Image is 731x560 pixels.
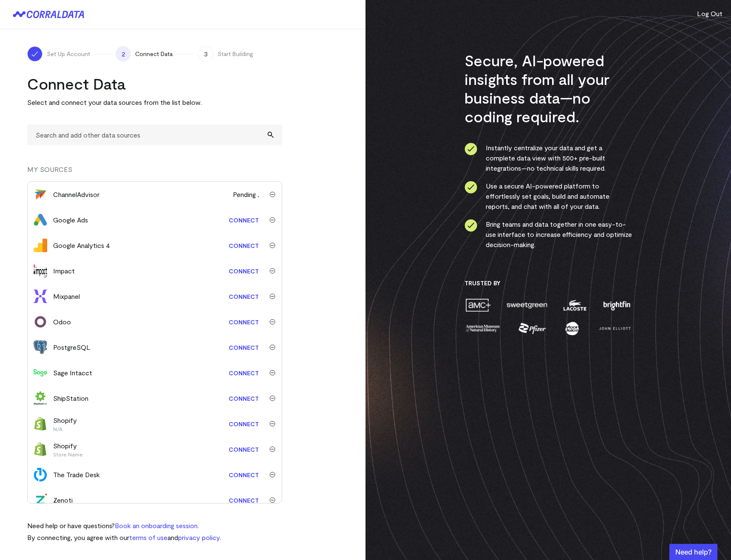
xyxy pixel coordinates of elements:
[53,317,71,327] div: Odoo
[34,213,47,227] img: google_ads-c8121f33.png
[601,298,632,312] img: brightfin-a251e171.png
[465,181,632,211] li: Use a secure AI-powered platform to effortlessly set goals, build and automate reports, and chat ...
[269,421,275,427] img: trash-40e54a27.svg
[53,441,83,458] div: Shopify
[233,189,263,200] span: Pending
[34,468,47,481] img: the_trade_desk-18782426.svg
[224,238,263,253] a: Connect
[224,467,263,483] a: Connect
[53,342,91,352] div: PostgreSQL
[53,189,99,200] div: ChannelAdvisor
[53,470,100,480] div: The Trade Desk
[53,215,88,225] div: Google Ads
[47,50,90,58] span: Set Up Account
[129,533,167,541] a: terms of use
[465,321,501,336] img: amnh-5afada46.png
[562,298,587,312] img: lacoste-7a6b0538.png
[135,50,173,58] span: Connect Data
[269,319,275,325] img: trash-40e54a27.svg
[178,533,221,541] a: privacy policy.
[269,472,275,478] img: trash-40e54a27.svg
[53,393,88,403] div: ShipStation
[34,493,47,507] img: zenoti-2086f9c1.png
[198,46,213,62] span: 3
[34,391,47,405] img: shipstation-0b490974.svg
[27,124,282,145] input: Search and add other data sources
[224,314,263,330] a: Connect
[269,344,275,350] img: trash-40e54a27.svg
[31,50,39,58] img: ico-check-white-5ff98cb1.svg
[465,219,477,232] img: ico-check-circle-4b19435c.svg
[34,264,47,278] img: impact-33625990.svg
[465,51,632,126] h3: Secure, AI-powered insights from all your business data—no coding required.
[465,143,632,173] li: Instantly centralize your data and get a complete data view with 500+ pre-built integrations—no t...
[115,521,199,529] a: Book an onboarding session.
[34,188,47,201] img: channel_advisor-253d79db.svg
[27,164,282,181] div: MY SOURCES
[34,290,47,303] img: mixpanel-dc8f5fa7.svg
[53,291,80,301] div: Mixpanel
[53,495,73,505] div: Zenoti
[34,341,47,354] img: postgres-5a1a2aed.svg
[465,219,632,250] li: Bring teams and data together in one easy-to-use interface to increase efficiency and optimize de...
[34,239,47,252] img: google_analytics_4-4ee20295.svg
[53,425,77,432] p: N/A
[224,416,263,432] a: Connect
[465,181,477,194] img: ico-check-circle-4b19435c.svg
[269,268,275,274] img: trash-40e54a27.svg
[53,240,110,250] div: Google Analytics 4
[34,366,47,380] img: sage_intacct-9210f79a.svg
[697,8,722,19] button: Log Out
[224,492,263,508] a: Connect
[27,74,282,93] h2: Connect Data
[34,442,47,456] img: shopify-673fa4e3.svg
[465,279,632,287] h3: Trusted By
[27,521,221,531] p: Need help or have questions?
[269,395,275,401] img: trash-40e54a27.svg
[224,391,263,406] a: Connect
[53,266,75,276] div: Impact
[269,293,275,299] img: trash-40e54a27.svg
[53,451,83,458] p: Store Name
[53,368,92,378] div: Sage Intacct
[224,442,263,457] a: Connect
[465,143,477,155] img: ico-check-circle-4b19435c.svg
[224,365,263,381] a: Connect
[269,242,275,248] img: trash-40e54a27.svg
[34,315,47,329] img: odoo-0549de51.svg
[518,321,547,336] img: pfizer-e137f5fc.png
[27,532,221,543] p: By connecting, you agree with our and
[269,370,275,376] img: trash-40e54a27.svg
[116,46,131,62] span: 2
[506,298,548,312] img: sweetgreen-1d1fb32c.png
[269,446,275,452] img: trash-40e54a27.svg
[224,263,263,279] a: Connect
[269,497,275,503] img: trash-40e54a27.svg
[53,415,77,432] div: Shopify
[269,217,275,223] img: trash-40e54a27.svg
[34,417,47,431] img: shopify-673fa4e3.svg
[224,212,263,228] a: Connect
[224,289,263,304] a: Connect
[598,321,632,336] img: john-elliott-25751c40.png
[269,191,275,197] img: trash-40e54a27.svg
[224,340,263,355] a: Connect
[218,50,253,58] span: Start Building
[465,298,492,312] img: amc-0b11a8f1.png
[27,97,282,107] p: Select and connect your data sources from the list below.
[564,321,581,336] img: moon-juice-c312e729.png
